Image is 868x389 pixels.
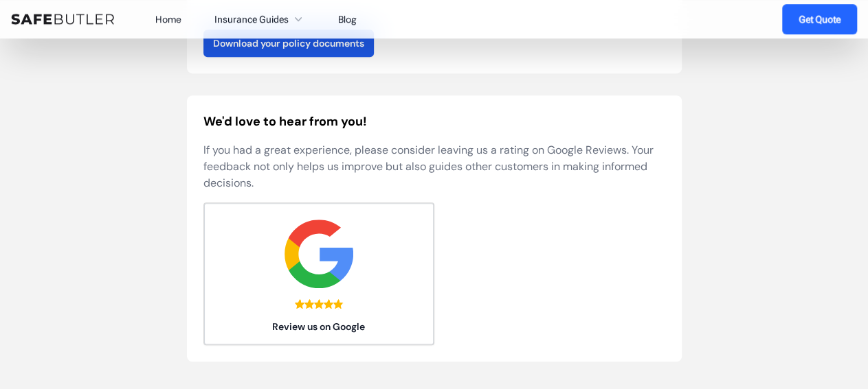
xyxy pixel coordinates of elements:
[203,112,665,131] h2: We'd love to hear from you!
[155,13,181,25] a: Home
[782,4,857,34] a: Get Quote
[204,320,434,333] span: Review us on Google
[203,30,374,57] a: Download your policy documents
[203,142,665,191] p: If you had a great experience, please consider leaving us a rating on Google Reviews. Your feedba...
[285,220,353,288] img: google.svg
[203,202,434,345] a: Review us on Google
[214,11,305,27] button: Insurance Guides
[11,14,114,25] img: SafeButler Text Logo
[338,13,357,25] a: Blog
[295,299,343,309] div: 5.0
